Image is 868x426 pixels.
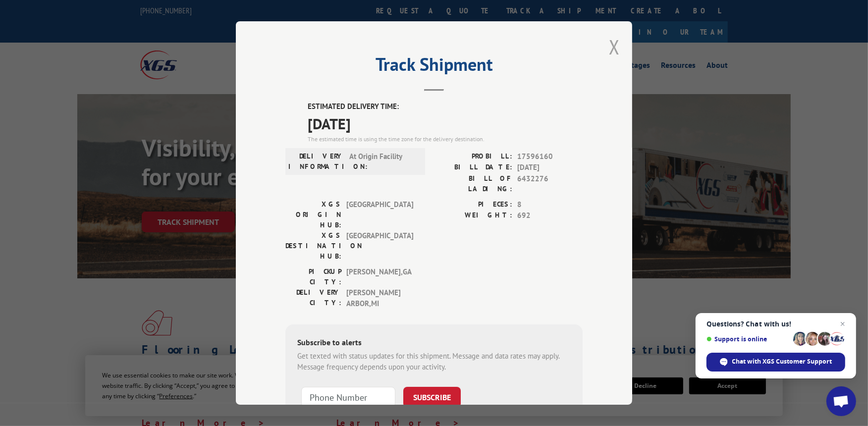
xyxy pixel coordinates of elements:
span: Support is online [706,335,790,343]
span: [PERSON_NAME] ARBOR , MI [346,287,413,310]
div: Get texted with status updates for this shipment. Message and data rates may apply. Message frequ... [297,351,571,373]
button: Close modal [609,34,620,60]
label: XGS DESTINATION HUB: [285,230,341,262]
span: [GEOGRAPHIC_DATA] [346,230,413,262]
span: At Origin Facility [349,151,416,172]
label: PICKUP CITY: [285,266,341,287]
span: [GEOGRAPHIC_DATA] [346,199,413,230]
span: [DATE] [517,162,583,173]
div: Subscribe to alerts [297,336,571,351]
label: ESTIMATED DELIVERY TIME: [308,101,583,112]
span: Chat with XGS Customer Support [732,357,832,366]
label: DELIVERY INFORMATION: [288,151,344,172]
span: Chat with XGS Customer Support [706,353,845,372]
button: SUBSCRIBE [403,387,461,408]
input: Phone Number [301,387,395,408]
label: PIECES: [434,199,512,211]
h2: Track Shipment [285,57,583,76]
span: [DATE] [308,112,583,135]
span: 692 [517,210,583,221]
span: 6432276 [517,173,583,194]
label: BILL DATE: [434,162,512,173]
a: Open chat [826,386,856,416]
span: Questions? Chat with us! [706,320,845,328]
span: [PERSON_NAME] , GA [346,266,413,287]
label: WEIGHT: [434,210,512,221]
label: DELIVERY CITY: [285,287,341,310]
div: The estimated time is using the time zone for the delivery destination. [308,135,583,144]
label: PROBILL: [434,151,512,162]
span: 8 [517,199,583,211]
label: XGS ORIGIN HUB: [285,199,341,230]
label: BILL OF LADING: [434,173,512,194]
span: 17596160 [517,151,583,162]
